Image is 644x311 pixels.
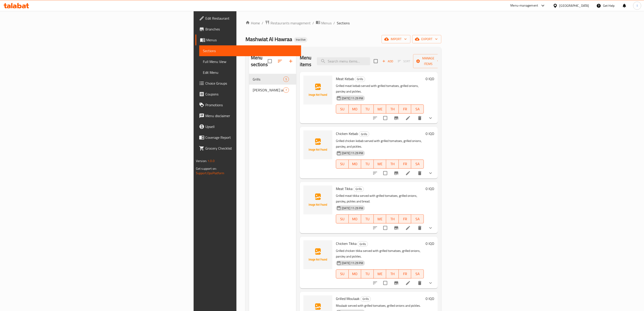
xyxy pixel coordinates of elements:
[283,77,289,82] div: items
[336,303,424,309] p: Moulaak served with grilled tomatoes, grilled onions and pickles.
[196,158,207,164] span: Version:
[385,36,407,42] span: import
[401,161,410,167] span: FR
[199,45,301,56] a: Sections
[303,240,332,269] img: Chicken Tikka
[361,296,371,302] span: Grills
[401,271,410,277] span: FR
[414,278,425,288] button: delete
[275,56,285,67] span: Sort sections
[361,214,374,223] button: TU
[340,206,365,210] span: [DATE] 11:29 PM
[511,3,538,8] div: Menu-management
[386,269,399,279] button: TH
[336,75,354,82] span: Meat Kebab
[426,130,434,137] h6: 0 IQD
[391,113,402,123] button: Branch-specific-item
[386,214,399,223] button: TH
[388,216,397,222] span: TH
[205,91,298,97] span: Coupons
[338,271,347,277] span: SU
[336,295,360,302] span: Grilled Moulaak
[359,132,369,137] span: Grills
[316,20,332,26] a: Menus
[358,241,368,247] span: Grills
[376,161,385,167] span: WE
[253,77,283,82] span: Grills
[300,54,312,68] h2: Menu items
[401,216,410,222] span: FR
[425,168,436,179] button: show more
[425,113,436,123] button: show more
[374,160,386,169] button: WE
[395,58,413,65] span: Select section first
[386,104,399,114] button: TH
[374,269,386,279] button: WE
[203,48,298,53] span: Sections
[559,3,589,8] div: [GEOGRAPHIC_DATA]
[361,104,374,114] button: TU
[416,36,438,42] span: export
[195,78,301,89] a: Choice Groups
[205,16,298,21] span: Edit Restaurant
[426,186,434,192] h6: 0 IQD
[405,225,411,231] a: Edit menu item
[340,261,365,265] span: [DATE] 11:29 PM
[349,160,361,169] button: MO
[361,160,374,169] button: TU
[337,20,350,26] span: Sections
[405,170,411,176] a: Edit menu item
[336,248,424,259] p: Grilled chicken tikka served with grilled tomatoes, grilled onions, parsley and pickles.
[285,56,296,67] button: Add section
[399,160,411,169] button: FR
[411,269,424,279] button: SA
[205,146,298,151] span: Grocery Checklist
[336,104,348,114] button: SU
[312,20,314,26] li: /
[413,54,443,68] button: Manage items
[203,59,298,64] span: Full Menu View
[205,81,298,86] span: Choice Groups
[428,115,433,121] svg: Show Choices
[399,269,411,279] button: FR
[199,56,301,67] a: Full Menu View
[360,296,371,302] div: Grills
[363,271,372,277] span: TU
[195,121,301,132] a: Upsell
[351,106,360,112] span: MO
[413,161,422,167] span: SA
[386,160,399,169] button: TH
[405,280,411,286] a: Edit menu item
[196,170,225,176] a: Support.OpsPlatform
[361,269,374,279] button: TU
[303,130,332,159] img: Chicken Kebab
[195,100,301,110] a: Promotions
[205,135,298,140] span: Coverage Report
[195,132,301,143] a: Coverage Report
[413,106,422,112] span: SA
[380,113,390,123] span: Select to update
[283,87,289,93] div: items
[425,278,436,288] button: show more
[351,271,360,277] span: MO
[391,168,402,179] button: Branch-specific-item
[370,168,380,179] button: sort-choices
[358,241,368,247] div: Grills
[336,185,353,192] span: Meat Tikka
[374,104,386,114] button: WE
[355,77,365,82] span: Grills
[414,223,425,233] button: delete
[388,271,397,277] span: TH
[253,87,283,93] span: [PERSON_NAME] and [PERSON_NAME]
[195,35,301,45] a: Menus
[425,223,436,233] button: show more
[388,161,397,167] span: TH
[336,83,424,94] p: Grilled meat kebab served with grilled tomatoes, grilled onions, parsley and pickles.
[414,168,425,179] button: delete
[405,115,411,121] a: Edit menu item
[382,59,394,64] span: Add
[338,161,347,167] span: SU
[380,58,395,65] button: Add
[380,278,390,288] span: Select to update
